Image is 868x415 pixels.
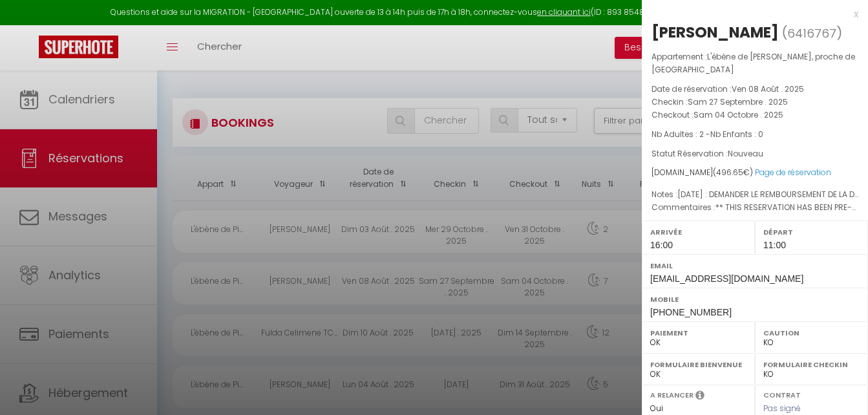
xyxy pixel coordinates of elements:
div: [DOMAIN_NAME] [651,167,858,179]
label: Email [650,259,860,272]
span: Sam 27 Septembre . 2025 [688,96,788,107]
label: Formulaire Bienvenue [650,358,746,371]
span: Nb Adultes : 2 - [651,129,763,140]
span: [PHONE_NUMBER] [650,307,732,317]
span: L'ébène de [PERSON_NAME], proche de [GEOGRAPHIC_DATA] [651,51,855,75]
span: [EMAIL_ADDRESS][DOMAIN_NAME] [650,273,803,284]
a: Page de réservation [755,167,831,178]
label: Arrivée [650,226,746,239]
p: Notes : [651,188,858,201]
label: A relancer [650,390,693,401]
label: Départ [763,226,860,239]
label: Formulaire Checkin [763,358,860,371]
div: [PERSON_NAME] [651,22,779,43]
p: Checkin : [651,96,858,109]
span: 16:00 [650,240,673,250]
p: Commentaires : [651,201,858,214]
label: Caution [763,326,860,339]
span: Ven 08 Août . 2025 [732,83,804,94]
span: 11:00 [763,240,786,250]
p: Date de réservation : [651,83,858,96]
i: Sélectionner OUI si vous souhaiter envoyer les séquences de messages post-checkout [695,390,704,404]
p: Statut Réservation : [651,147,858,160]
span: ( €) [713,167,753,178]
span: ( ) [782,24,842,42]
span: Pas signé [763,403,801,414]
p: Checkout : [651,109,858,122]
span: 496.65 [716,167,743,178]
p: Appartement : [651,50,858,76]
label: Contrat [763,390,801,398]
span: Sam 04 Octobre . 2025 [693,109,783,120]
span: Nb Enfants : 0 [710,129,763,140]
div: x [642,6,858,22]
label: Mobile [650,293,860,306]
span: 6416767 [787,25,836,41]
iframe: LiveChat chat widget [814,361,868,415]
label: Paiement [650,326,746,339]
span: Nouveau [728,148,763,159]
